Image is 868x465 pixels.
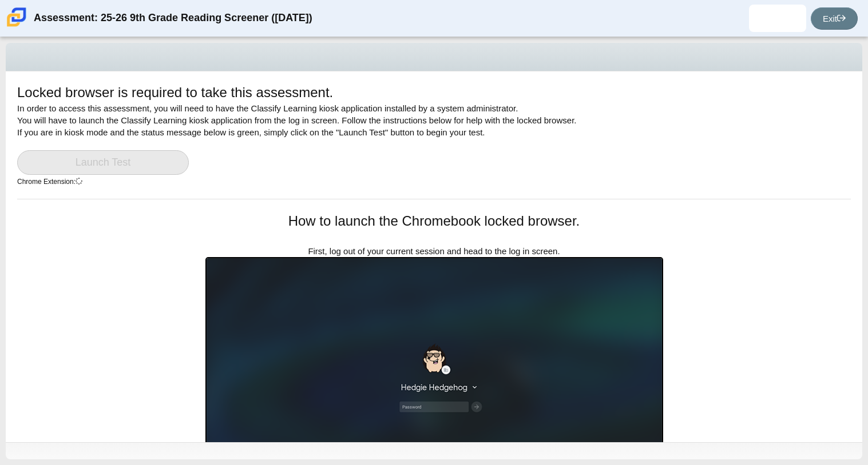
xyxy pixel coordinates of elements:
div: Assessment: 25-26 9th Grade Reading Screener ([DATE]) [34,5,312,32]
a: Exit [811,7,858,30]
h1: Locked browser is required to take this assessment. [17,83,333,102]
h1: How to launch the Chromebook locked browser. [205,211,663,231]
div: In order to access this assessment, you will need to have the Classify Learning kiosk application... [17,83,851,199]
a: Carmen School of Science & Technology [5,21,29,31]
small: Chrome Extension: [17,178,82,186]
a: Launch Test [17,150,189,175]
img: serenity.chapa.Bqk5Cd [768,9,787,27]
img: Carmen School of Science & Technology [5,5,29,29]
